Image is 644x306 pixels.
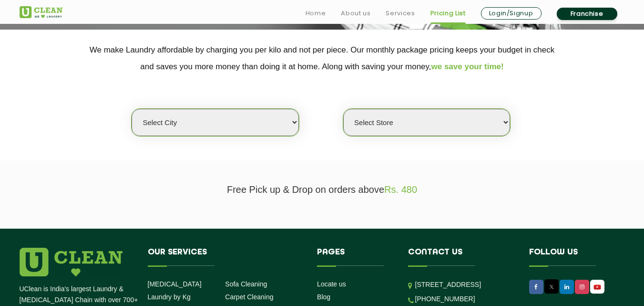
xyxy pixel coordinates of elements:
[384,184,417,195] span: Rs. 480
[341,8,370,19] a: About us
[20,184,625,195] p: Free Pick up & Drop on orders above
[148,280,202,288] a: [MEDICAL_DATA]
[148,248,303,266] h4: Our Services
[317,248,394,266] h4: Pages
[557,8,617,20] a: Franchise
[317,280,346,288] a: Locate us
[415,295,475,303] a: [PHONE_NUMBER]
[431,62,504,71] span: we save your time!
[148,293,191,301] a: Laundry by Kg
[386,8,415,19] a: Services
[529,248,613,266] h4: Follow us
[20,6,62,18] img: UClean Laundry and Dry Cleaning
[20,248,123,276] img: logo.png
[415,279,515,290] p: [STREET_ADDRESS]
[481,7,542,20] a: Login/Signup
[408,248,515,266] h4: Contact us
[306,8,326,19] a: Home
[20,42,625,75] p: We make Laundry affordable by charging you per kilo and not per piece. Our monthly package pricin...
[591,282,603,292] img: UClean Laundry and Dry Cleaning
[430,8,466,19] a: Pricing List
[225,280,267,288] a: Sofa Cleaning
[317,293,330,301] a: Blog
[225,293,273,301] a: Carpet Cleaning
